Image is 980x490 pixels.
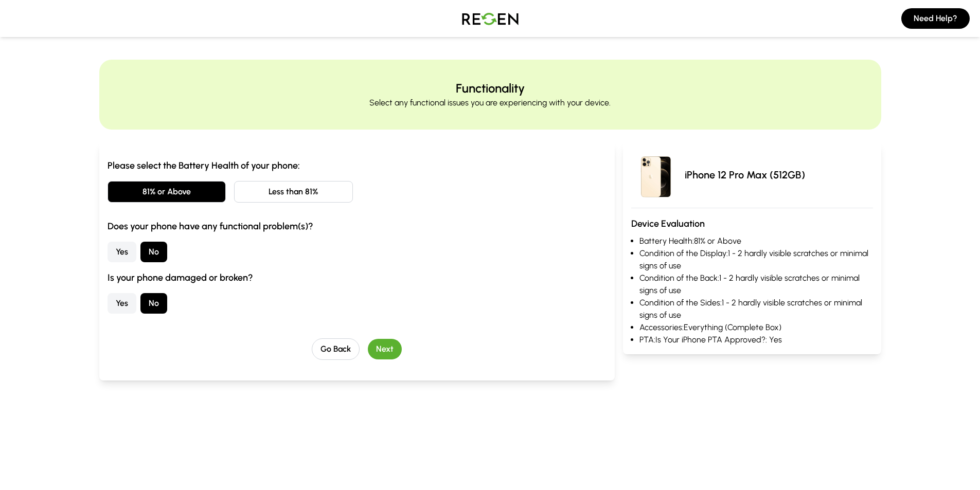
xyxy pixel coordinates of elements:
h3: Please select the Battery Health of your phone: [108,158,607,173]
h2: Functionality [456,80,525,97]
li: PTA: Is Your iPhone PTA Approved?: Yes [639,334,872,346]
button: No [140,242,167,262]
h3: Does your phone have any functional problem(s)? [108,219,607,233]
img: Logo [454,4,526,33]
button: Go Back [312,338,360,360]
button: Need Help? [901,8,970,29]
p: iPhone 12 Pro Max (512GB) [685,168,805,182]
li: Condition of the Sides: 1 - 2 hardly visible scratches or minimal signs of use [639,297,872,321]
button: No [140,293,167,314]
button: Yes [108,293,136,314]
li: Condition of the Back: 1 - 2 hardly visible scratches or minimal signs of use [639,272,872,297]
li: Accessories: Everything (Complete Box) [639,321,872,334]
h3: Device Evaluation [631,216,872,231]
h3: Is your phone damaged or broken? [108,270,607,285]
button: Yes [108,242,136,262]
img: iPhone 12 Pro Max [631,150,681,199]
button: Less than 81% [234,181,353,203]
p: Select any functional issues you are experiencing with your device. [369,97,611,109]
button: Next [368,339,402,359]
li: Condition of the Display: 1 - 2 hardly visible scratches or minimal signs of use [639,247,872,272]
button: 81% or Above [108,181,226,203]
li: Battery Health: 81% or Above [639,235,872,247]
